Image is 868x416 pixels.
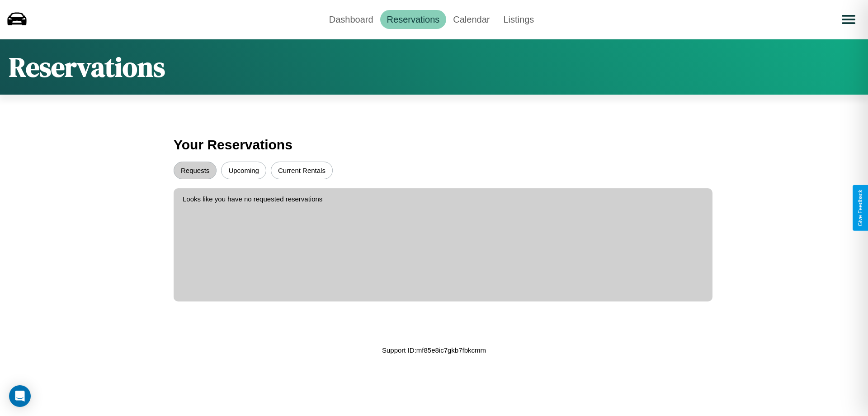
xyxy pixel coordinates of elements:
[9,48,165,86] h1: Reservations
[9,385,31,407] div: Open Intercom Messenger
[380,10,447,29] a: Reservations
[496,10,541,29] a: Listings
[271,162,333,179] button: Current Rentals
[174,133,694,157] h3: Your Reservations
[322,10,380,29] a: Dashboard
[221,162,266,179] button: Upcoming
[174,162,217,179] button: Requests
[382,344,486,356] p: Support ID: mf85e8ic7gkb7fbkcmm
[857,190,863,226] div: Give Feedback
[183,193,703,205] p: Looks like you have no requested reservations
[446,10,496,29] a: Calendar
[836,7,861,32] button: Open menu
